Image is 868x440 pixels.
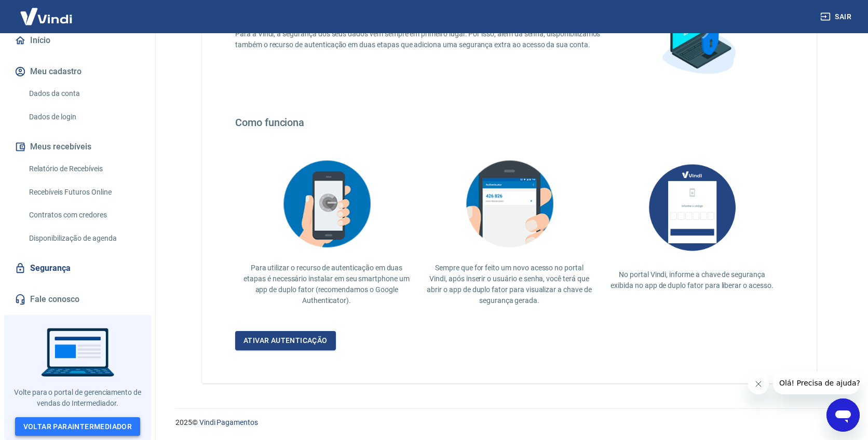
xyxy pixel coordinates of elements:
p: 2025 © [175,417,843,428]
iframe: Fechar mensagem [748,374,769,394]
a: Relatório de Recebíveis [25,158,143,180]
a: Segurança [12,257,143,280]
img: explication-mfa3.c449ef126faf1c3e3bb9.png [457,154,561,254]
a: Fale conosco [12,288,143,311]
img: Vindi [12,1,80,32]
img: AUbNX1O5CQAAAABJRU5ErkJggg== [640,154,744,261]
p: Para a Vindi, a segurança dos seus dados vem sempre em primeiro lugar. Por isso, além da senha, d... [235,29,613,50]
img: explication-mfa2.908d58f25590a47144d3.png [275,154,378,254]
a: Disponibilização de agenda [25,228,143,249]
a: Dados de login [25,106,143,128]
a: Início [12,29,143,52]
h4: Como funciona [235,116,783,129]
button: Sair [818,7,856,26]
a: Recebíveis Futuros Online [25,182,143,203]
p: Para utilizar o recurso de autenticação em duas etapas é necessário instalar em seu smartphone um... [243,263,410,306]
a: Voltar paraIntermediador [15,417,141,436]
button: Meu cadastro [12,60,143,83]
p: No portal Vindi, informe a chave de segurança exibida no app de duplo fator para liberar o acesso. [609,269,775,291]
a: Ativar autenticação [235,331,336,350]
a: Vindi Pagamentos [199,418,258,427]
p: Sempre que for feito um novo acesso no portal Vindi, após inserir o usuário e senha, você terá qu... [426,263,592,306]
button: Meus recebíveis [12,135,143,158]
a: Contratos com credores [25,204,143,226]
iframe: Mensagem da empresa [773,372,860,394]
span: Olá! Precisa de ajuda? [6,7,87,16]
a: Dados da conta [25,83,143,104]
iframe: Botão para abrir a janela de mensagens [826,398,860,432]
